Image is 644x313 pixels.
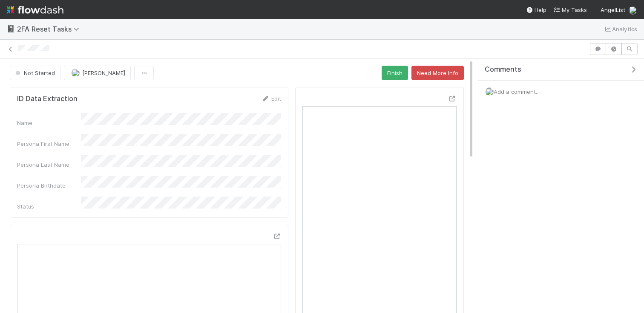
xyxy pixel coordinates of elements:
[10,66,60,80] button: Not Started
[553,6,587,14] a: My Tasks
[17,119,81,127] div: Name
[485,87,494,96] img: avatar_a8b9208c-77c1-4b07-b461-d8bc701f972e.png
[553,6,587,13] span: My Tasks
[604,24,637,34] a: Analytics
[17,95,78,103] h5: ID Data Extraction
[526,6,546,14] div: Help
[17,160,81,169] div: Persona Last Name
[17,181,81,190] div: Persona Birthdate
[17,202,81,211] div: Status
[14,70,55,76] span: Not Started
[411,66,464,80] button: Need More Info
[494,88,540,95] span: Add a comment...
[485,65,521,74] span: Comments
[601,6,625,13] span: AngelList
[71,69,80,77] img: avatar_a8b9208c-77c1-4b07-b461-d8bc701f972e.png
[261,95,281,102] a: Edit
[17,25,83,33] span: 2FA Reset Tasks
[64,66,131,80] button: [PERSON_NAME]
[7,3,63,17] img: logo-inverted-e16ddd16eac7371096b0.svg
[629,6,637,14] img: avatar_a8b9208c-77c1-4b07-b461-d8bc701f972e.png
[382,66,408,80] button: Finish
[82,70,125,76] span: [PERSON_NAME]
[17,139,81,148] div: Persona First Name
[7,25,15,32] span: 📓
